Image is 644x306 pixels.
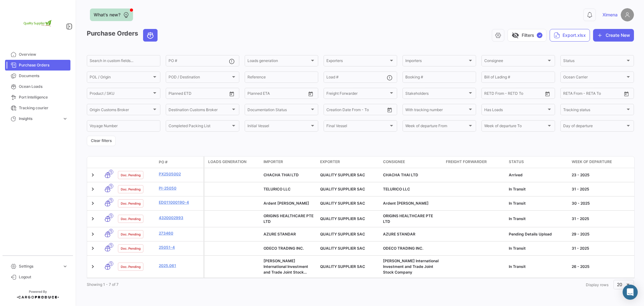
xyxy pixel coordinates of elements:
span: Origin Customs Broker [90,108,152,113]
div: 31 - 2025 [572,216,630,222]
span: Importer [264,159,283,165]
span: Week of departure From [405,125,468,129]
span: Ardent Mills [383,201,429,206]
span: Documents [19,73,68,79]
span: AZURE STANDAR [264,232,296,236]
span: Overview [19,52,68,57]
span: TELURICO LLC [383,187,410,191]
a: Expand/Collapse Row [90,172,96,178]
img: 2e1e32d8-98e2-4bbc-880e-a7f20153c351.png [22,8,53,39]
span: Week of departure [572,159,612,165]
button: Open calendar [543,89,552,99]
span: Stakeholders [405,92,468,97]
a: 4320002993 [159,215,201,221]
input: To [182,92,210,97]
span: Week of departure To [484,125,547,129]
span: PO # [159,159,168,165]
span: Doc. Pending [121,264,141,269]
button: Create New [593,29,634,42]
span: Loads generation [247,59,310,64]
span: 1 [109,261,113,266]
span: Display rows [586,282,608,287]
span: Day of departure [563,125,625,129]
span: Ximena [602,12,618,18]
div: In Transit [509,186,567,192]
a: ED011000190-4 [159,200,201,205]
input: To [340,108,368,113]
input: To [261,92,289,97]
a: Expand/Collapse Row [90,263,96,270]
span: Doc. Pending [121,187,141,192]
span: 1 [109,213,113,218]
div: Pending Details Upload [509,231,567,237]
span: Status [509,159,524,165]
a: Expand/Collapse Row [90,216,96,222]
a: 273460 [159,230,201,236]
button: Ocean [143,29,157,41]
span: What's new? [94,12,120,18]
span: ODECO TRADING INC. [383,246,423,251]
span: Showing 1 - 7 of 7 [87,282,119,287]
div: 31 - 2025 [572,186,630,192]
button: Open calendar [385,105,394,115]
span: QUALITY SUPPLIER SAC [320,201,365,206]
span: QUALITY SUPPLIER SAC [320,173,365,177]
span: Freight Forwarder [446,159,487,165]
a: Documents [5,71,70,81]
div: In Transit [509,201,567,206]
span: ORIGINS HEALTHCARE PTE LTD [383,213,433,224]
h3: Purchase Orders [87,29,159,42]
span: Destination Customs Broker [169,108,231,113]
div: 29 - 2025 [572,231,630,237]
span: expand_more [62,116,68,122]
datatable-header-cell: Importer [261,156,318,168]
span: QUALITY SUPPLIER SAC [320,216,365,221]
span: Ardent Mills [264,201,309,206]
span: Doc. Pending [121,232,141,237]
a: 25051-4 [159,245,201,250]
datatable-header-cell: Status [506,156,569,168]
span: QUALITY SUPPLIER SAC [320,246,365,251]
img: placeholder-user.png [621,8,634,21]
div: 30 - 2025 [572,201,630,206]
button: Open calendar [227,89,236,99]
span: 1 [109,229,113,234]
span: Completed Packing List [169,125,231,129]
span: Doc. Pending [121,201,141,206]
span: Tracking status [563,108,625,113]
span: ODECO TRADING INC. [264,246,304,251]
span: 20 [617,282,622,287]
span: 1 [109,198,113,203]
span: Tracking courier [19,105,68,111]
a: Port Intelligence [5,92,70,103]
div: In Transit [509,216,567,222]
span: Consignee [484,59,547,64]
span: Loads generation [208,159,247,165]
div: Abrir Intercom Messenger [623,285,638,300]
span: ✓ [537,32,542,38]
button: Open calendar [306,89,315,99]
div: Arrived [509,172,567,178]
input: From [484,92,493,97]
span: Product / SKU [90,92,152,97]
a: Expand/Collapse Row [90,186,96,192]
span: Ocean Carrier [563,76,625,80]
a: Tracking courier [5,103,70,113]
span: Logout [19,274,68,280]
span: Ocean Loads [19,84,68,89]
span: CHACHA THAI LTD [383,173,418,177]
datatable-header-cell: Freight Forwarder [443,156,506,168]
span: Phan Nguyen International Investment and Trade Joint Stock Company [383,258,439,275]
input: To [497,92,525,97]
span: Consignee [383,159,405,165]
datatable-header-cell: Transport mode [100,160,115,165]
datatable-header-cell: Week of departure [569,156,632,168]
span: CHACHA THAI LTD [264,173,299,177]
span: Settings [19,263,60,269]
div: 26 - 2025 [572,264,630,269]
a: Expand/Collapse Row [90,200,96,207]
input: To [576,92,604,97]
span: visibility_off [512,31,519,39]
datatable-header-cell: PO # [156,157,203,167]
datatable-header-cell: Doc. Status [115,160,156,165]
